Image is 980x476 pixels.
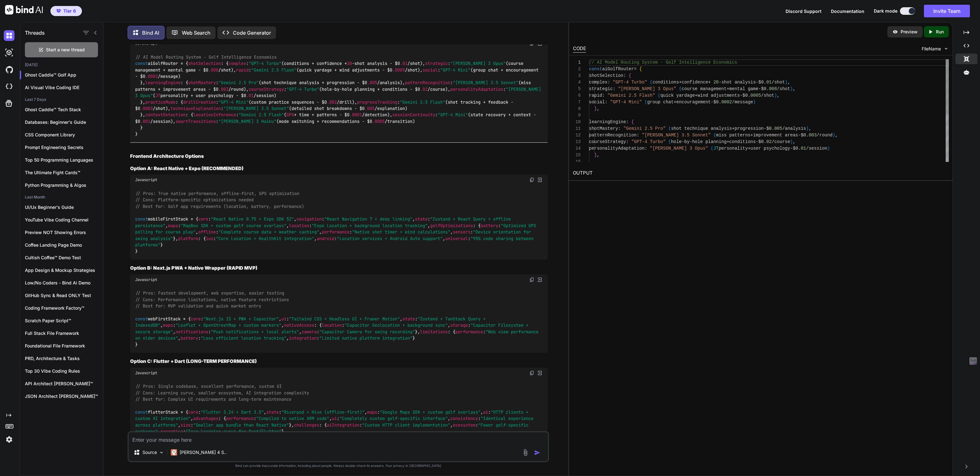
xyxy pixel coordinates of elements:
p: Top 50 Programming Languages [25,157,103,163]
h2: Last 7 Days [20,97,103,102]
span: shotSelection [188,61,221,66]
span: "Gemini 2.5 Flash" [251,67,297,73]
span: personality [719,146,748,151]
span: 01 [766,80,772,85]
span: { [639,66,642,72]
span: shotMastery [589,126,618,131]
span: user psychology [751,146,790,151]
span: ) [790,86,793,91]
span: Documentation [831,9,864,14]
span: - [719,80,721,85]
span: .003 [218,86,228,92]
div: 15 [573,152,581,158]
span: .0003 [140,106,153,111]
div: 12 [573,132,581,139]
span: + [748,146,750,151]
span: .001 [140,118,150,124]
span: "Native shot timer + wind calculations" [352,229,450,235]
span: ( [645,100,647,105]
span: - [790,146,793,151]
span: , [793,139,795,144]
span: .01 [246,93,254,99]
span: . [764,80,766,85]
span: } [594,106,597,111]
span: : [608,80,610,85]
span: locationInference [193,112,236,118]
span: = [634,66,637,72]
span: "React Native 0.75 + Expo SDK 52" [211,216,294,222]
span: } [594,152,597,158]
strong: Option B: Next.js PWA + Native Wrapper (RAPID MVP) [130,265,257,271]
button: Invite Team [924,5,970,17]
span: $0 [713,100,719,105]
p: CSS Component Library [25,132,103,138]
span: miss patterns [716,133,750,138]
span: . [764,139,766,144]
span: personalityAdaptation [450,86,503,92]
span: ios [206,236,213,241]
span: 005 [774,126,782,131]
div: 3 [573,72,581,79]
div: 9 [573,112,581,119]
span: : [605,100,608,105]
span: Javascript [135,177,157,182]
span: "Gemini 2.5 Flash" [239,112,284,118]
span: ( [650,80,652,85]
span: "Location services + Android Auto support" [337,236,443,241]
span: - [711,100,713,105]
span: / [806,146,809,151]
span: contextDetection [145,112,186,118]
span: courseStrategy [589,139,626,144]
span: - [798,133,801,138]
span: ) [827,146,830,151]
span: "[PERSON_NAME] 3 Opus" [650,146,708,151]
span: shot analysis [721,80,756,85]
h2: OUTPUT [569,166,953,181]
span: , [787,80,790,85]
div: 4 [573,79,581,86]
span: round [819,133,833,138]
span: .02 [420,86,428,92]
div: 11 [573,125,581,132]
span: ( [668,139,671,144]
span: $0 [758,139,764,144]
span: ) [790,139,793,144]
span: + [708,80,711,85]
span: : [626,139,629,144]
span: const [135,61,148,66]
span: . [798,146,801,151]
span: / [761,93,764,98]
span: .0002 [145,73,158,79]
p: Bind AI [142,29,159,37]
span: .0001 [349,112,362,118]
span: Discord Support [786,9,821,14]
span: encouragement [676,100,711,105]
span: state [415,216,428,222]
span: - [758,86,761,91]
img: premium [56,9,61,13]
span: + [674,100,676,105]
code: aiGolfRouter = { : { : (conditions + confidence + -shot analysis - $0 /shot), : (course managemen... [135,54,544,137]
span: nomics [721,60,737,65]
span: , [793,86,795,91]
span: "[PERSON_NAME] 3.5 Sonnet" [453,80,518,86]
span: ( [679,86,682,91]
span: $0 [766,126,772,131]
span: platform [178,236,198,241]
span: learningEngine [589,119,626,124]
span: / [772,80,774,85]
span: group chat [647,100,674,105]
span: core [198,216,208,222]
span: location [289,223,309,228]
p: Preview NOT Showing Errors [25,229,103,236]
span: . [719,100,721,105]
span: // Cons: Platform-specific optimizations needed [135,197,254,203]
span: / [817,133,819,138]
span: "Gemini 2.5 Pro" [218,80,259,86]
span: : [602,93,605,98]
span: . [806,133,809,138]
span: "GPT-4 Turbo" [249,61,281,66]
img: Bind AI [5,5,43,14]
p: Cultish Coffee™ Demo Test [25,255,103,261]
div: CODE [573,45,586,53]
